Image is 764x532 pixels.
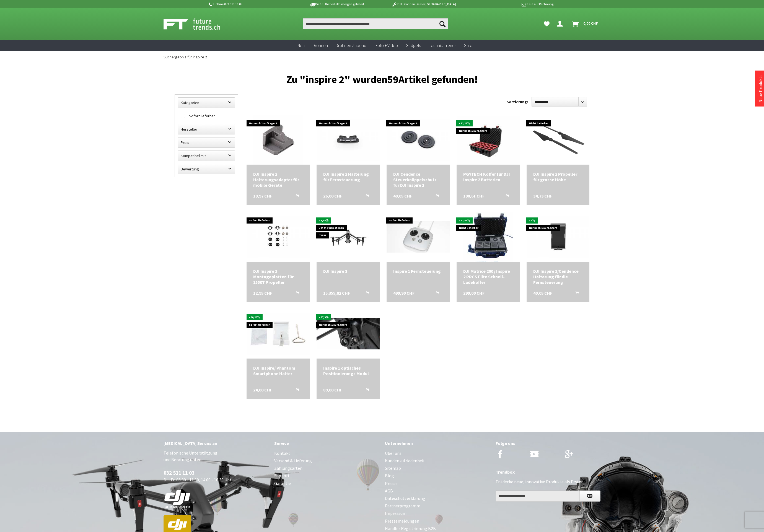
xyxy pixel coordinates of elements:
[323,171,373,182] a: DJI Inspire 2 Halterung für Fernsteuerung 26,00 CHF In den Warenkorb
[385,487,490,495] a: AGB
[303,18,448,29] input: Produkt, Marke, Kategorie, EAN, Artikelnummer…
[499,193,512,200] button: In den Warenkorb
[393,268,443,274] a: Inspire 1 Fernsteuerung 499,90 CHF In den Warenkorb
[332,40,372,51] a: Drohnen Zubehör
[164,490,191,508] img: white-dji-schweiz-logo-official_140x140.png
[336,43,368,48] span: Drohnen Zubehör
[164,17,232,31] img: Shop Futuretrends - zur Startseite wechseln
[253,171,303,188] div: DJI Inspire 2 Halterungsadapter für mobile Geräte
[393,193,412,199] span: 40,05 CHF
[323,193,342,199] span: 26,00 CHF
[208,1,294,7] p: Hotline 032 511 11 03
[463,290,485,296] span: 299,00 CHF
[289,290,302,297] button: In den Warenkorb
[372,40,402,51] a: Foto + Video
[533,193,552,199] span: 34,73 CHF
[253,387,272,393] span: 24,00 CHF
[253,365,303,376] div: DJI Inspire/ Phantom Smartphone Halter
[527,119,590,161] img: DJI Inspire 2 Propeller für grosse Höhe
[274,450,379,457] a: Kontakt
[385,510,490,517] a: Impressum
[496,468,601,476] div: Trendbox
[178,151,235,161] label: Kompatibel mit
[175,76,590,83] h1: Zu "inspire 2" wurden Artikel gefunden!
[317,119,380,161] img: DJI Inspire 2 Halterung für Fernsteuerung
[429,193,442,200] button: In den Warenkorb
[178,164,235,174] label: Bewertung
[385,440,490,447] div: Unternehmen
[323,365,373,376] div: Inspire 1 optisches Positionierungs Modul
[164,469,195,476] a: 032 511 11 03
[533,171,583,182] a: DJI Inspire 2 Propeller für grosse Höhe 34,73 CHF
[309,40,332,51] a: Drohnen
[579,491,600,502] button: Newsletter abonnieren
[402,40,425,51] a: Gadgets
[375,43,398,48] span: Foto + Video
[253,193,272,199] span: 19,97 CHF
[247,313,310,355] img: DJI Inspire/ Phantom Smartphone Halter
[437,18,448,29] button: Suchen
[496,491,580,502] input: Ihre E-Mail Adresse
[406,43,421,48] span: Gadgets
[496,440,601,447] div: Folge uns
[385,450,490,457] a: Über uns
[323,387,342,393] span: 89,00 CHF
[387,73,398,86] span: 59
[178,124,235,134] label: Hersteller
[385,464,490,472] a: Sitemap
[178,111,235,121] label: Sofort lieferbar
[289,193,302,200] button: In den Warenkorb
[289,387,302,394] button: In den Warenkorb
[359,193,372,200] button: In den Warenkorb
[380,1,467,7] p: DJI Drohnen Dealer [GEOGRAPHIC_DATA]
[463,171,513,182] div: PGYTECH Koffer für DJI Inspire 2 Batterien
[253,365,303,376] a: DJI Inspire/ Phantom Smartphone Halter 24,00 CHF In den Warenkorb
[533,171,583,182] div: DJI Inspire 2 Propeller für grosse Höhe
[385,495,490,502] a: Dateschutzerklärung
[527,216,590,258] img: DJI Inspire 2/Cendence Halterung für die Fernsteuerung
[274,440,379,447] div: Service
[387,119,450,161] img: DJI Cendence Steuerknüppelschutz für DJI Inspire 2
[463,268,513,285] div: DJI Matrice 200 / Inspire 2 PRCS Elite Schnell-Ladekoffer
[317,318,380,350] img: Inspire 1 optisches Positionierungs Modul
[393,171,443,188] a: DJI Cendence Steuerknüppelschutz für DJI Inspire 2 40,05 CHF In den Warenkorb
[385,480,490,487] a: Presse
[464,43,472,48] span: Sale
[533,290,552,296] span: 40,05 CHF
[385,472,490,479] a: Blog
[555,18,567,29] a: Dein Konto
[569,18,601,29] a: Warenkorb
[463,193,485,199] span: 190,61 CHF
[317,219,380,255] img: DJI Inspire 3
[393,268,443,274] div: Inspire 1 Fernsteuerung
[385,502,490,510] a: Partnerprogramm
[385,457,490,464] a: Kundenzufriedenheit
[312,43,328,48] span: Drohnen
[253,115,303,165] img: DJI Inspire 2 Halterungsadapter für mobile Geräte
[463,212,513,262] img: DJI Matrice 200 / Inspire 2 PRCS Elite Schnell-Ladekoffer
[463,268,513,285] a: DJI Matrice 200 / Inspire 2 PRCS Elite Schnell-Ladekoffer 299,00 CHF
[387,221,450,253] img: Inspire 1 Fernsteuerung
[393,171,443,188] div: DJI Cendence Steuerknüppelschutz für DJI Inspire 2
[323,268,373,274] div: DJI Inspire 3
[758,74,763,103] a: Neue Produkte
[385,517,490,525] a: Pressemeldungen
[393,290,415,296] span: 499,90 CHF
[253,268,303,285] a: DJI Inspire 2 Montageplatten für 1550T Propeller 12,95 CHF In den Warenkorb
[507,97,528,106] label: Sortierung:
[323,290,350,296] span: 15.355,82 CHF
[323,171,373,182] div: DJI Inspire 2 Halterung für Fernsteuerung
[569,290,582,297] button: In den Warenkorb
[425,40,460,51] a: Technik-Trends
[460,40,476,51] a: Sale
[496,478,601,485] p: Entdecke neue, innovative Produkte als Erster.
[541,18,552,29] a: Meine Favoriten
[178,137,235,147] label: Preis
[323,365,373,376] a: Inspire 1 optisches Positionierungs Modul 89,00 CHF In den Warenkorb
[457,116,520,164] img: PGYTECH Koffer für DJI Inspire 2 Batterien
[429,290,442,297] button: In den Warenkorb
[253,268,303,285] div: DJI Inspire 2 Montageplatten für 1550T Propeller
[253,171,303,188] a: DJI Inspire 2 Halterungsadapter für mobile Geräte 19,97 CHF In den Warenkorb
[294,1,380,7] p: Bis 16 Uhr bestellt, morgen geliefert.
